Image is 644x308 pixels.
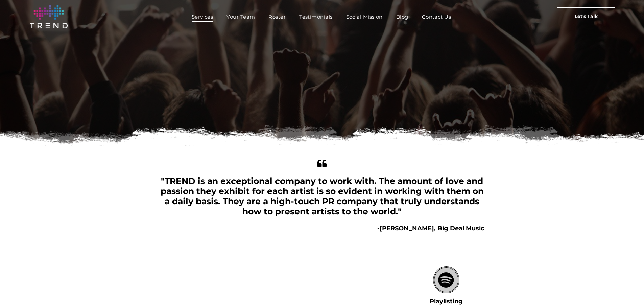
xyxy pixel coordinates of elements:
a: Services [185,12,220,22]
span: Let's Talk [575,8,598,25]
span: "TREND is an exceptional company to work with. The amount of love and passion they exhibit for ea... [161,176,484,216]
a: Social Mission [339,12,389,22]
a: Blog [389,12,415,22]
a: Roster [262,12,292,22]
a: Your Team [220,12,262,22]
a: Contact Us [415,12,458,22]
a: Testimonials [292,12,339,22]
a: Let's Talk [557,7,615,24]
font: Playlisting [430,298,463,305]
b: -[PERSON_NAME], Big Deal Music [377,224,484,232]
img: logo [30,5,68,28]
